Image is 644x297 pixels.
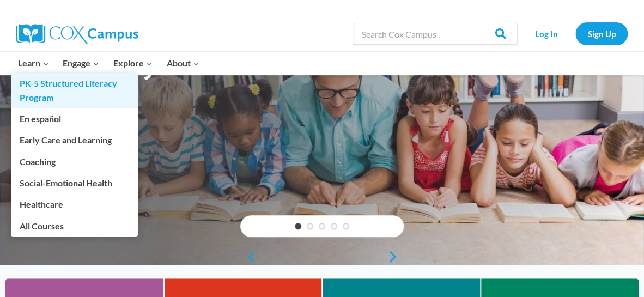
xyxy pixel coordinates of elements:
a: previous [240,250,257,263]
a: 3 [319,223,325,229]
a: Log In [523,22,570,45]
a: 1 [295,223,301,229]
button: Child menu of About [160,52,206,75]
a: 2 [307,223,313,229]
input: Search Cox Campus [354,23,517,45]
button: Child menu of Explore [106,52,160,75]
a: next [387,250,404,263]
a: Sign Up [575,22,628,45]
a: En español [11,108,138,129]
a: All Courses [11,215,138,236]
a: Coaching [11,151,138,172]
a: 5 [343,223,349,229]
a: Healthcare [11,194,138,215]
button: Child menu of Engage [56,52,107,75]
nav: Primary Navigation [11,52,206,75]
a: 4 [331,223,337,229]
a: Early Care and Learning [11,130,138,150]
a: PK-5 Structured Literacy Program [11,73,138,108]
a: Social-Emotional Health [11,173,138,193]
img: Cox Campus [16,24,138,44]
button: Child menu of Learn [11,52,56,75]
nav: Secondary Navigation [523,22,628,45]
div: content slider buttons [240,246,404,268]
